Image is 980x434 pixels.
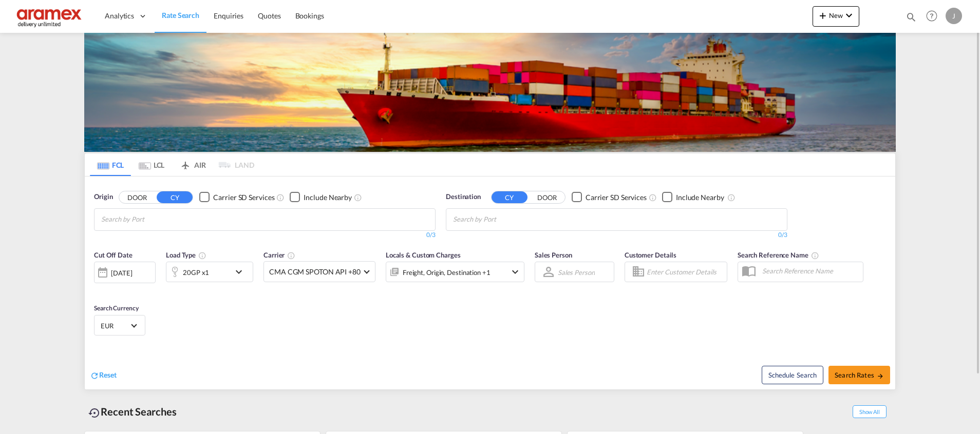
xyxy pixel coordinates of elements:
div: Freight Origin Destination Factory Stuffingicon-chevron-down [386,262,524,282]
span: New [817,11,855,19]
md-chips-wrap: Chips container with autocompletion. Enter the text area, type text to search, and then use the u... [100,209,203,228]
button: Note: By default Schedule search will only considerorigin ports, destination ports and cut off da... [762,366,823,384]
md-icon: Unchecked: Search for CY (Container Yard) services for all selected carriers.Checked : Search for... [276,193,285,202]
md-icon: icon-magnify [906,11,917,23]
md-tab-item: AIR [172,153,213,176]
div: Carrier SD Services [586,192,647,203]
div: 20GP x1icon-chevron-down [166,262,253,282]
span: Search Currency [94,304,139,312]
span: Bookings [295,11,324,20]
span: Quotes [258,11,280,20]
md-checkbox: Checkbox No Ink [199,192,274,203]
span: EUR [101,321,129,330]
div: Include Nearby [304,192,352,203]
span: Load Type [166,251,206,259]
div: OriginDOOR CY Checkbox No InkUnchecked: Search for CY (Container Yard) services for all selected ... [85,176,895,389]
div: icon-magnify [906,11,917,27]
md-icon: Unchecked: Ignores neighbouring ports when fetching rates.Checked : Includes neighbouring ports w... [727,193,736,202]
md-icon: icon-plus 400-fg [817,9,829,22]
img: LCL+%26+FCL+BACKGROUND.png [84,33,896,152]
md-icon: icon-chevron-down [509,266,521,278]
md-icon: icon-airplane [179,159,192,167]
span: Search Rates [835,371,884,379]
md-checkbox: Checkbox No Ink [572,192,647,203]
md-select: Select Currency: € EUREuro [100,318,140,333]
span: Locals & Custom Charges [386,251,461,259]
div: [DATE] [111,268,132,278]
md-icon: Unchecked: Search for CY (Container Yard) services for all selected carriers.Checked : Search for... [649,193,657,202]
md-icon: icon-refresh [90,371,99,380]
span: Reset [99,370,117,379]
button: icon-plus 400-fgNewicon-chevron-down [813,6,859,27]
button: CY [157,191,193,203]
div: Help [923,7,946,26]
span: Carrier [263,251,295,259]
input: Chips input. [453,211,551,228]
span: Help [923,7,940,25]
md-icon: Unchecked: Ignores neighbouring ports when fetching rates.Checked : Includes neighbouring ports w... [354,193,362,202]
md-datepicker: Select [94,282,102,296]
input: Chips input. [101,211,199,228]
md-tab-item: LCL [131,153,172,176]
input: Search Reference Name [757,263,863,279]
md-chips-wrap: Chips container with autocompletion. Enter the text area, type text to search, and then use the u... [451,209,555,228]
span: Rate Search [162,11,199,19]
span: Cut Off Date [94,251,133,259]
button: CY [492,191,527,203]
div: J [946,8,962,24]
md-icon: icon-arrow-right [877,372,884,380]
button: DOOR [119,191,155,203]
span: Show All [853,405,887,418]
div: 0/3 [446,231,787,240]
md-pagination-wrapper: Use the left and right arrow keys to navigate between tabs [90,153,254,176]
button: Search Ratesicon-arrow-right [828,366,890,384]
md-checkbox: Checkbox No Ink [662,192,724,203]
md-icon: icon-chevron-down [233,266,250,278]
md-icon: Your search will be saved by the below given name [811,251,819,260]
span: Enquiries [214,11,243,20]
div: Recent Searches [84,400,181,423]
div: 0/3 [94,231,436,240]
div: [DATE] [94,262,156,283]
md-tab-item: FCL [90,153,131,176]
span: Destination [446,192,481,202]
md-icon: icon-chevron-down [843,9,855,22]
div: icon-refreshReset [90,370,117,381]
input: Enter Customer Details [647,264,724,280]
span: Search Reference Name [738,251,819,259]
div: 20GP x1 [183,265,209,280]
span: Sales Person [535,251,572,259]
md-icon: The selected Trucker/Carrierwill be displayed in the rate results If the rates are from another f... [287,251,295,260]
img: dca169e0c7e311edbe1137055cab269e.png [15,5,85,28]
div: Include Nearby [676,192,724,203]
button: DOOR [529,191,565,203]
md-select: Sales Person [557,265,596,280]
md-checkbox: Checkbox No Ink [290,192,352,203]
md-icon: icon-information-outline [198,251,206,260]
div: Carrier SD Services [213,192,274,203]
div: Freight Origin Destination Factory Stuffing [403,265,491,280]
span: CMA CGM SPOTON API +80 [269,267,361,277]
span: Analytics [105,11,134,21]
span: Customer Details [625,251,676,259]
span: Origin [94,192,112,202]
md-icon: icon-backup-restore [88,407,101,419]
